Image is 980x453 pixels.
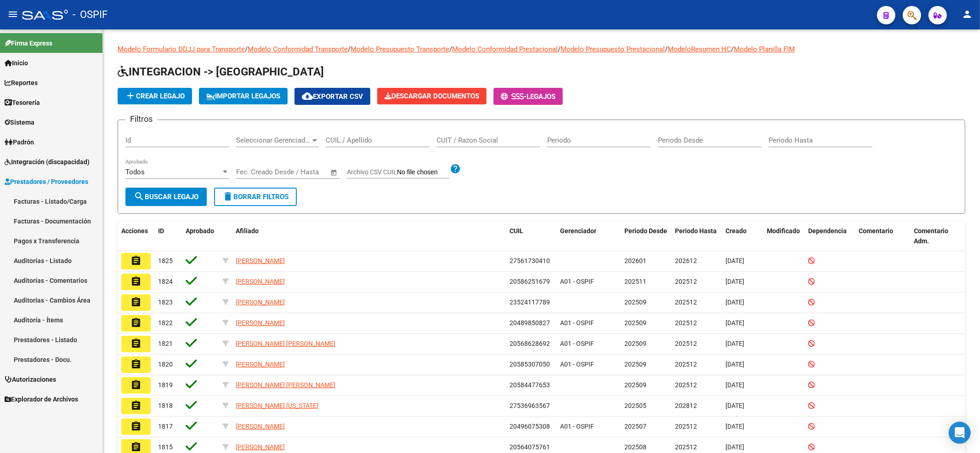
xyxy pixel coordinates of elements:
[624,319,646,327] span: 202509
[675,402,697,409] span: 202812
[725,298,744,306] span: [DATE]
[5,177,88,187] span: Prestadores / Proveedores
[73,5,108,25] span: - OSPIF
[125,113,157,126] h3: Filtros
[722,221,763,252] datatable-header-cell: Creado
[130,379,142,390] mat-icon: assignment
[763,221,804,252] datatable-header-cell: Modificado
[282,168,326,176] input: Fecha fin
[295,88,370,105] button: Exportar CSV
[130,442,142,453] mat-icon: assignment
[914,227,948,245] span: Comentario Adm.
[624,423,646,430] span: 202507
[624,278,646,285] span: 202511
[5,58,28,68] span: Inicio
[804,221,855,252] datatable-header-cell: Dependencia
[675,298,697,306] span: 202512
[675,361,697,368] span: 202512
[199,88,288,104] button: IMPORTAR LEGAJOS
[510,381,550,389] span: 20584477653
[675,340,697,347] span: 202512
[725,361,744,368] span: [DATE]
[236,136,311,144] span: Seleccionar Gerenciador
[560,340,594,347] span: A01 - OSPIF
[236,340,335,347] span: [PERSON_NAME] [PERSON_NAME]
[949,422,971,444] div: Open Intercom Messenger
[125,90,136,101] mat-icon: add
[158,298,173,306] span: 1823
[556,221,621,252] datatable-header-cell: Gerenciador
[222,191,233,202] mat-icon: delete
[675,423,697,430] span: 202512
[675,443,697,451] span: 202512
[248,45,348,53] a: Modelo Conformidad Transporte
[675,319,697,327] span: 202512
[154,221,182,252] datatable-header-cell: ID
[510,402,550,409] span: 27536963567
[510,443,550,451] span: 20564075761
[671,221,722,252] datatable-header-cell: Periodo Hasta
[5,394,78,404] span: Explorador de Archivos
[624,227,667,235] span: Periodo Desde
[118,221,154,252] datatable-header-cell: Acciones
[236,443,285,451] span: [PERSON_NAME]
[130,255,142,266] mat-icon: assignment
[351,45,449,53] a: Modelo Presupuesto Transporte
[668,45,731,53] a: ModeloResumen HC
[385,92,479,100] span: Descargar Documentos
[624,361,646,368] span: 202509
[130,400,142,411] mat-icon: assignment
[158,443,173,451] span: 1815
[125,92,185,100] span: Crear Legajo
[7,9,18,20] mat-icon: menu
[624,257,646,264] span: 202601
[725,423,744,430] span: [DATE]
[675,381,697,389] span: 202512
[624,381,646,389] span: 202509
[118,88,192,104] button: Crear Legajo
[236,257,285,264] span: [PERSON_NAME]
[725,340,744,347] span: [DATE]
[675,278,697,285] span: 202512
[510,340,550,347] span: 20568628692
[725,402,744,409] span: [DATE]
[236,402,318,409] span: [PERSON_NAME] [US_STATE]
[910,221,965,252] datatable-header-cell: Comentario Adm.
[158,361,173,368] span: 1820
[510,361,550,368] span: 20585307050
[206,92,280,100] span: IMPORTAR LEGAJOS
[450,163,461,174] mat-icon: help
[158,423,173,430] span: 1817
[561,45,665,53] a: Modelo Presupuesto Prestacional
[130,317,142,328] mat-icon: assignment
[725,443,744,451] span: [DATE]
[510,257,550,264] span: 27561730410
[158,278,173,285] span: 1824
[130,359,142,370] mat-icon: assignment
[302,92,363,101] span: Exportar CSV
[347,168,397,176] span: Archivo CSV CUIL
[236,168,273,176] input: Fecha inicio
[560,227,596,235] span: Gerenciador
[510,319,550,327] span: 20489850827
[134,193,198,201] span: Buscar Legajo
[158,257,173,264] span: 1825
[158,402,173,409] span: 1818
[510,278,550,285] span: 20586251679
[236,298,285,306] span: [PERSON_NAME]
[675,257,697,264] span: 202612
[527,92,555,101] span: Legajos
[624,402,646,409] span: 202505
[5,374,56,384] span: Autorizaciones
[130,338,142,349] mat-icon: assignment
[624,298,646,306] span: 202509
[808,227,847,235] span: Dependencia
[125,168,145,176] span: Todos
[186,227,214,235] span: Aprobado
[397,168,450,177] input: Archivo CSV CUIL
[214,188,297,206] button: Borrar Filtros
[510,423,550,430] span: 20496075308
[236,381,335,389] span: [PERSON_NAME] [PERSON_NAME]
[493,88,563,105] button: -Legajos
[121,227,148,235] span: Acciones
